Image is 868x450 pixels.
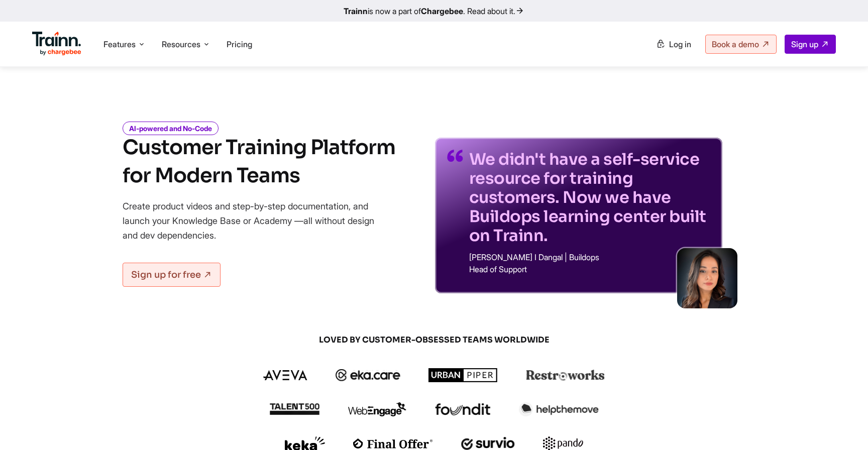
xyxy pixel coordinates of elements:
p: We didn't have a self-service resource for training customers. Now we have Buildops learning cent... [469,150,710,245]
span: Log in [669,39,691,49]
h1: Customer Training Platform for Modern Teams [123,134,395,190]
span: LOVED BY CUSTOMER-OBSESSED TEAMS WORLDWIDE [193,334,675,346]
img: ekacare logo [336,369,401,381]
img: foundit logo [435,403,491,415]
a: Sign up [785,35,836,54]
p: [PERSON_NAME] I Dangal | Buildops [469,253,710,261]
img: restroworks logo [526,370,605,381]
b: Chargebee [421,6,463,16]
img: talent500 logo [269,403,319,415]
img: helpthemove logo [519,402,599,416]
a: Pricing [227,39,252,49]
span: Resources [162,39,200,50]
img: finaloffer logo [353,438,433,448]
span: Sign up [791,39,818,49]
span: Book a demo [712,39,759,49]
p: Create product videos and step-by-step documentation, and launch your Knowledge Base or Academy —... [123,199,389,243]
img: webengage logo [348,402,406,416]
p: Head of Support [469,265,710,273]
a: Log in [650,35,697,53]
span: Features [103,39,136,50]
a: Sign up for free [123,263,221,287]
b: Trainn [344,6,368,16]
img: Trainn Logo [32,32,81,56]
img: aveva logo [263,370,307,380]
img: sabina-buildops.d2e8138.png [677,248,737,308]
i: AI-powered and No-Code [123,122,219,135]
img: survio logo [461,437,515,450]
a: Book a demo [705,35,777,54]
img: quotes-purple.41a7099.svg [447,150,463,162]
img: urbanpiper logo [428,368,498,382]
